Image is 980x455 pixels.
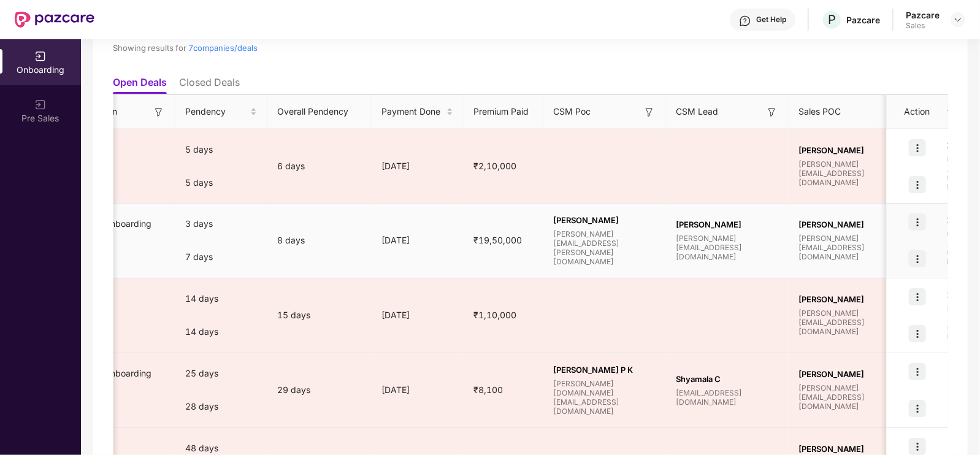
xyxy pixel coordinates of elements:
[798,369,902,379] span: [PERSON_NAME]
[188,43,258,53] span: 7 companies/deals
[175,357,267,390] div: 25 days
[739,15,751,27] img: svg+xml;base64,PHN2ZyBpZD0iSGVscC0zMngzMiIgeG1sbnM9Imh0dHA6Ly93d3cudzMub3JnLzIwMDAvc3ZnIiB3aWR0aD...
[798,308,902,336] span: [PERSON_NAME][EMAIL_ADDRESS][DOMAIN_NAME]
[464,161,526,171] span: ₹2,10,000
[372,159,464,173] div: [DATE]
[464,235,532,245] span: ₹19,50,000
[175,207,267,240] div: 3 days
[113,76,167,94] li: Open Deals
[798,220,902,229] span: [PERSON_NAME]
[798,383,902,411] span: [PERSON_NAME][EMAIL_ADDRESS][DOMAIN_NAME]
[643,106,656,118] img: svg+xml;base64,PHN2ZyB3aWR0aD0iMTYiIGhlaWdodD0iMTYiIHZpZXdCb3g9IjAgMCAxNiAxNiIgZmlsbD0ibm9uZSIgeG...
[798,294,902,304] span: [PERSON_NAME]
[906,21,940,31] div: Sales
[267,234,372,247] div: 8 days
[175,133,267,166] div: 5 days
[909,176,926,193] img: icon
[175,95,267,129] th: Pendency
[798,159,902,187] span: [PERSON_NAME][EMAIL_ADDRESS][DOMAIN_NAME]
[909,400,926,417] img: icon
[267,159,372,173] div: 6 days
[267,383,372,397] div: 29 days
[676,220,779,229] span: [PERSON_NAME]
[909,213,926,231] img: icon
[909,288,926,305] img: icon
[185,105,248,118] span: Pendency
[828,12,836,27] span: P
[175,282,267,315] div: 14 days
[906,9,940,21] div: Pazcare
[846,14,880,26] div: Pazcare
[553,215,656,225] span: [PERSON_NAME]
[909,363,926,380] img: icon
[153,106,165,118] img: svg+xml;base64,PHN2ZyB3aWR0aD0iMTYiIGhlaWdodD0iMTYiIHZpZXdCb3g9IjAgMCAxNiAxNiIgZmlsbD0ibm9uZSIgeG...
[909,250,926,267] img: icon
[372,383,464,397] div: [DATE]
[553,379,656,416] span: [PERSON_NAME][DOMAIN_NAME][EMAIL_ADDRESS][DOMAIN_NAME]
[909,325,926,342] img: icon
[372,234,464,247] div: [DATE]
[553,105,591,118] span: CSM Poc
[766,106,778,118] img: svg+xml;base64,PHN2ZyB3aWR0aD0iMTYiIGhlaWdodD0iMTYiIHZpZXdCb3g9IjAgMCAxNiAxNiIgZmlsbD0ibm9uZSIgeG...
[887,95,948,129] th: Action
[34,99,47,111] img: svg+xml;base64,PHN2ZyB3aWR0aD0iMjAiIGhlaWdodD0iMjAiIHZpZXdCb3g9IjAgMCAyMCAyMCIgZmlsbD0ibm9uZSIgeG...
[464,384,513,395] span: ₹8,100
[676,105,718,118] span: CSM Lead
[267,95,372,129] th: Overall Pendency
[909,438,926,455] img: icon
[175,315,267,348] div: 14 days
[464,310,526,320] span: ₹1,10,000
[756,15,786,25] div: Get Help
[798,105,841,118] span: Sales POC
[175,240,267,273] div: 7 days
[464,95,543,129] th: Premium Paid
[372,95,464,129] th: Payment Done
[676,388,779,407] span: [EMAIL_ADDRESS][DOMAIN_NAME]
[676,234,779,261] span: [PERSON_NAME][EMAIL_ADDRESS][DOMAIN_NAME]
[113,43,696,53] div: Showing results for
[179,76,240,94] li: Closed Deals
[798,145,902,155] span: [PERSON_NAME]
[798,444,902,454] span: [PERSON_NAME]
[909,139,926,156] img: icon
[175,166,267,199] div: 5 days
[676,374,779,384] span: Shyamala C
[953,15,963,25] img: svg+xml;base64,PHN2ZyBpZD0iRHJvcGRvd24tMzJ4MzIiIHhtbG5zPSJodHRwOi8vd3d3LnczLm9yZy8yMDAwL3N2ZyIgd2...
[34,50,47,63] img: svg+xml;base64,PHN2ZyB3aWR0aD0iMjAiIGhlaWdodD0iMjAiIHZpZXdCb3g9IjAgMCAyMCAyMCIgZmlsbD0ibm9uZSIgeG...
[553,365,656,375] span: [PERSON_NAME] P K
[553,229,656,266] span: [PERSON_NAME][EMAIL_ADDRESS][PERSON_NAME][DOMAIN_NAME]
[372,308,464,322] div: [DATE]
[267,308,372,322] div: 15 days
[175,390,267,423] div: 28 days
[381,105,444,118] span: Payment Done
[15,12,94,28] img: New Pazcare Logo
[798,234,902,261] span: [PERSON_NAME][EMAIL_ADDRESS][DOMAIN_NAME]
